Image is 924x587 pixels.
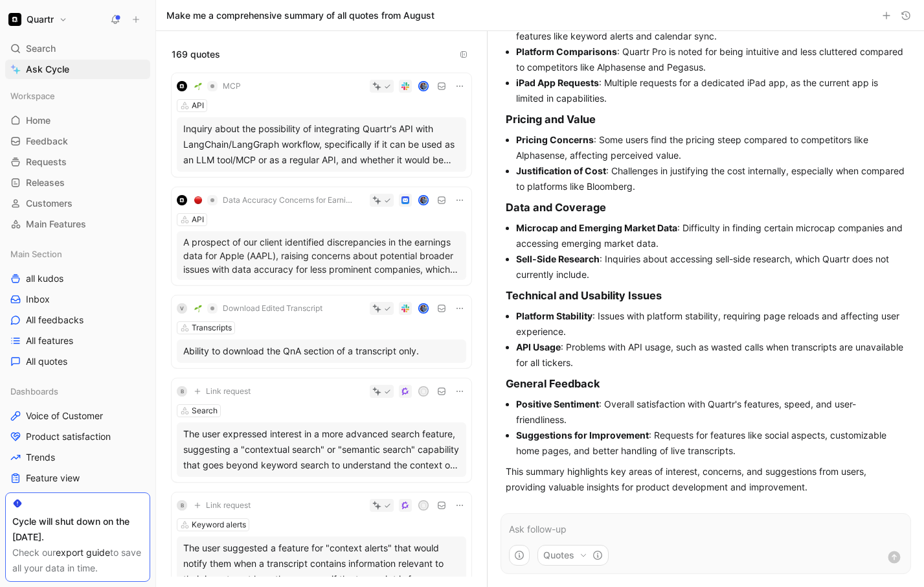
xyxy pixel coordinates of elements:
[516,222,677,233] strong: Microcap and Emerging Market Data
[183,235,460,276] p: A prospect of our client identified discrepancies in the earnings data for Apple (AAPL), raising ...
[26,218,86,231] span: Main Features
[26,472,80,485] span: Feature view
[5,448,150,467] a: Trends
[26,409,103,422] span: Voice of Customer
[506,464,906,495] p: This summary highlights key areas of interest, concerns, and suggestions from users, providing va...
[223,303,322,314] span: Download Edited Transcript
[166,9,434,22] h1: Make me a comprehensive summary of all quotes from August
[192,99,204,112] div: API
[26,62,69,77] span: Ask Cycle
[5,427,150,446] a: Product satisfaction
[192,213,204,226] div: API
[506,376,906,391] h3: General Feedback
[192,518,246,531] div: Keyword alerts
[516,340,906,371] li: : Problems with API usage, such as wasted calls when transcripts are unavailable for all tickers.
[26,155,67,168] span: Requests
[516,46,617,57] strong: Platform Comparisons
[10,385,58,398] span: Dashboards
[194,196,202,204] img: 🔴
[194,305,202,312] img: 🌱
[5,489,150,509] a: Customer view
[26,430,111,443] span: Product satisfaction
[26,114,51,127] span: Home
[5,214,150,234] a: Main Features
[190,498,255,513] button: Link request
[516,430,649,441] strong: Suggestions for Improvement
[506,111,906,127] h3: Pricing and Value
[516,44,906,75] li: : Quartr Pro is noted for being intuitive and less cluttered compared to competitors like Alphase...
[206,500,251,511] span: Link request
[5,406,150,426] a: Voice of Customer
[5,468,150,488] a: Feature view
[5,111,150,130] a: Home
[516,134,594,145] strong: Pricing Concerns
[420,387,428,396] div: B
[516,77,599,88] strong: iPad App Requests
[26,135,68,148] span: Feedback
[5,39,150,58] div: Search
[190,78,245,94] button: 🌱MCP
[516,165,606,176] strong: Justification of Cost
[223,81,241,91] span: MCP
[5,244,150,371] div: Main Sectionall kudosInboxAll feedbacksAll featuresAll quotes
[516,310,592,321] strong: Platform Stability
[420,501,428,510] div: B
[177,303,187,314] div: V
[5,382,150,401] div: Dashboards
[516,251,906,282] li: : Inquiries about accessing sell-side research, which Quartr does not currently include.
[172,47,220,62] span: 169 quotes
[177,500,187,511] div: B
[5,60,150,79] a: Ask Cycle
[516,398,599,409] strong: Positive Sentiment
[5,194,150,213] a: Customers
[10,89,55,102] span: Workspace
[26,272,63,285] span: all kudos
[420,196,428,205] img: avatar
[5,152,150,172] a: Requests
[183,343,460,359] div: Ability to download the QnA section of a transcript only.
[177,195,187,205] img: logo
[516,163,906,194] li: : Challenges in justifying the cost internally, especially when compared to platforms like Bloomb...
[5,173,150,192] a: Releases
[26,355,67,368] span: All quotes
[194,82,202,90] img: 🌱
[506,200,906,215] h3: Data and Coverage
[56,547,110,558] a: export guide
[183,540,460,587] div: The user suggested a feature for "context alerts" that would notify them when a transcript contai...
[10,247,62,260] span: Main Section
[516,253,600,264] strong: Sell-Side Research
[5,290,150,309] a: Inbox
[5,382,150,509] div: DashboardsVoice of CustomerProduct satisfactionTrendsFeature viewCustomer view
[5,132,150,151] a: Feedback
[190,301,327,316] button: 🌱Download Edited Transcript
[183,121,460,168] div: Inquiry about the possibility of integrating Quartr's API with LangChain/LangGraph workflow, spec...
[5,269,150,288] a: all kudos
[26,293,50,306] span: Inbox
[206,386,251,397] span: Link request
[420,82,428,91] img: avatar
[506,288,906,303] h3: Technical and Usability Issues
[5,331,150,351] a: All features
[26,197,73,210] span: Customers
[5,10,71,29] button: QuartrQuartr
[8,13,21,26] img: Quartr
[516,428,906,459] li: : Requests for features like social aspects, customizable home pages, and better handling of live...
[5,310,150,330] a: All feedbacks
[5,244,150,264] div: Main Section
[177,81,187,91] img: logo
[537,545,609,566] button: Quotes
[12,545,143,576] div: Check our to save all your data in time.
[516,341,561,352] strong: API Usage
[5,352,150,371] a: All quotes
[192,321,232,334] div: Transcripts
[516,132,906,163] li: : Some users find the pricing steep compared to competitors like Alphasense, affecting perceived ...
[26,334,73,347] span: All features
[177,386,187,397] div: B
[26,314,84,327] span: All feedbacks
[223,195,354,205] span: Data Accuracy Concerns for Earnings Reports
[192,404,218,417] div: Search
[420,305,428,313] img: avatar
[190,384,255,399] button: Link request
[26,451,55,464] span: Trends
[183,426,460,473] div: The user expressed interest in a more advanced search feature, suggesting a "contextual search" o...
